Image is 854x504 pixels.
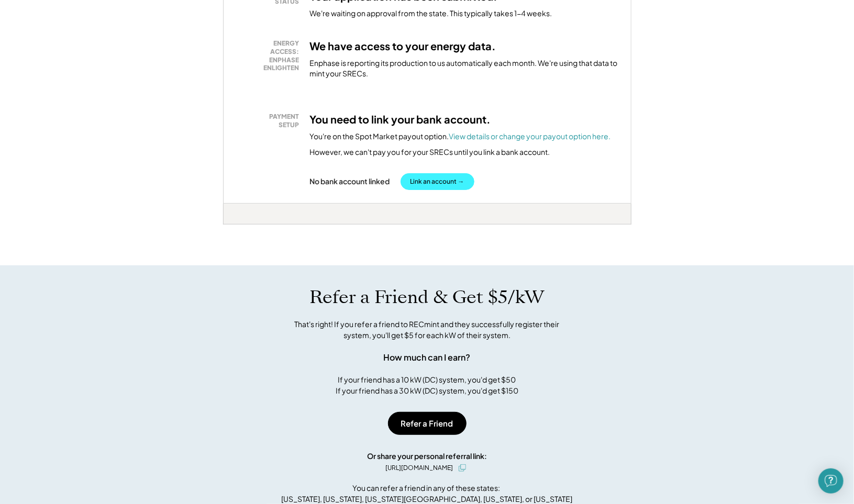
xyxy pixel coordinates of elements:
[456,462,469,474] button: click to copy
[818,468,844,494] div: Open Intercom Messenger
[449,131,611,141] a: View details or change your payout option here.
[386,463,453,473] div: [URL][DOMAIN_NAME]
[310,286,545,308] h1: Refer a Friend & Get $5/kW
[310,131,611,142] div: You're on the Spot Market payout option.
[310,113,491,126] h3: You need to link your bank account.
[223,225,250,229] div: 31tbhfgt - PA Solar
[310,147,550,158] div: However, we can't pay you for your SRECs until you link a bank account.
[336,374,518,396] div: If your friend has a 10 kW (DC) system, you'd get $50 If your friend has a 30 kW (DC) system, you...
[388,412,467,435] button: Refer a Friend
[242,113,300,129] div: PAYMENT SETUP
[401,173,474,190] button: Link an account →
[310,8,552,19] div: We're waiting on approval from the state. This typically takes 1-4 weeks.
[242,39,300,72] div: ENERGY ACCESS: ENPHASE ENLIGHTEN
[310,39,496,53] h3: We have access to your energy data.
[310,176,390,186] div: No bank account linked
[283,319,571,341] div: That's right! If you refer a friend to RECmint and they successfully register their system, you'l...
[367,451,487,462] div: Or share your personal referral link:
[384,351,471,364] div: How much can I earn?
[310,58,618,79] div: Enphase is reporting its production to us automatically each month. We're using that data to mint...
